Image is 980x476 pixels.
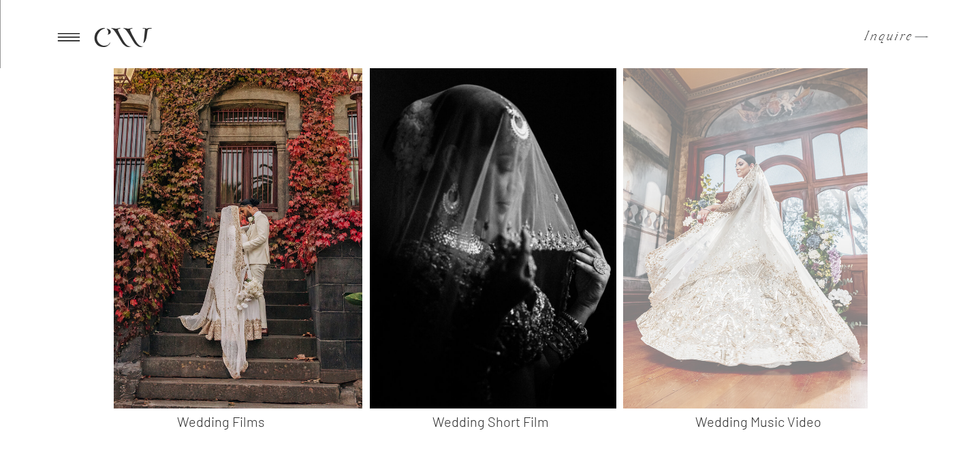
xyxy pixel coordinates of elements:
a: CW [93,25,151,49]
h3: Wedding Music Video [695,415,822,435]
h3: Wedding Films [139,415,304,435]
a: Wedding Short Film [414,415,567,435]
a: Inquire [864,30,904,44]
